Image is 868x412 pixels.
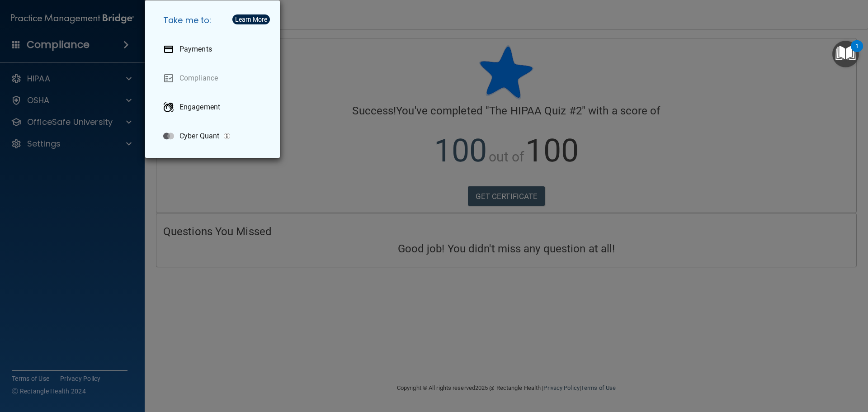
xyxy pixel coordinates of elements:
h5: Take me to: [156,8,273,33]
div: Learn More [235,16,267,23]
a: Engagement [156,95,273,120]
a: Compliance [156,66,273,91]
a: Cyber Quant [156,123,273,149]
button: Learn More [232,14,270,24]
p: Engagement [179,103,220,112]
button: Open Resource Center, 1 new notification [832,41,859,67]
p: Cyber Quant [179,132,219,141]
a: Payments [156,37,273,62]
p: Payments [179,45,212,54]
div: 1 [855,46,859,58]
